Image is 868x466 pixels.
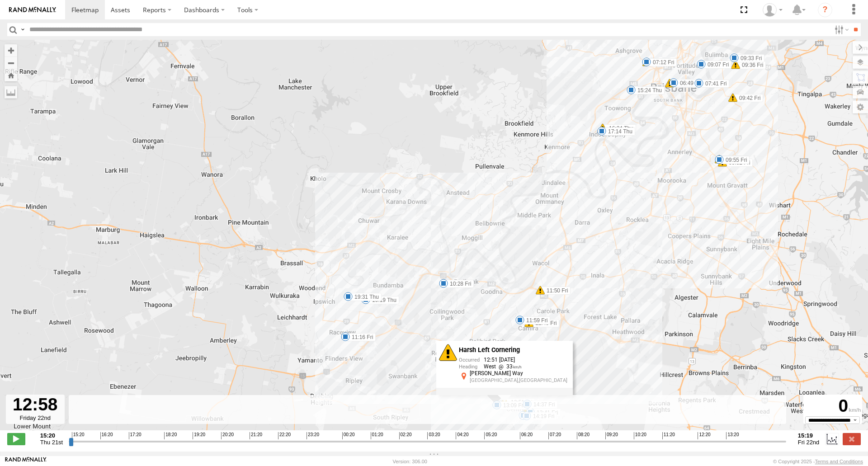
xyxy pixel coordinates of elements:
[701,61,731,69] label: 09:07 Fri
[342,432,355,439] span: 00:20
[631,86,665,94] label: 15:24 Thu
[662,432,675,439] span: 11:20
[699,80,729,88] label: 07:41 Fri
[773,459,863,464] div: © Copyright 2025 -
[348,293,382,301] label: 19:31 Thu
[548,432,561,439] span: 07:20
[719,156,750,164] label: 09:55 Fri
[5,69,17,81] button: Zoom Home
[459,357,567,364] div: 12:51 [DATE]
[843,433,861,445] label: Close
[719,155,750,164] label: 09:52 Fri
[470,377,567,383] div: [GEOGRAPHIC_DATA],[GEOGRAPHIC_DATA]
[470,371,567,377] div: [PERSON_NAME] Way
[577,432,590,439] span: 08:20
[5,44,17,56] button: Zoom in
[5,457,47,466] a: Visit our Website
[164,432,177,439] span: 18:20
[529,319,559,327] label: 12:40 Fri
[496,363,522,370] span: 33
[427,432,440,439] span: 03:20
[443,280,474,288] label: 10:28 Fri
[40,432,63,439] strong: 15:20
[456,432,468,439] span: 04:20
[733,94,763,102] label: 09:42 Fri
[726,432,739,439] span: 13:20
[278,432,291,439] span: 22:20
[831,23,850,36] label: Search Filter Options
[602,127,635,136] label: 17:14 Thu
[484,432,497,439] span: 05:20
[484,363,496,370] span: West
[5,56,17,69] button: Zoom out
[129,432,142,439] span: 17:20
[670,80,703,88] label: 15:48 Thu
[520,432,533,439] span: 06:20
[221,432,234,439] span: 20:20
[674,79,704,87] label: 06:49 Fri
[520,316,550,325] label: 11:59 Fri
[722,159,753,167] label: 09:52 Fri
[736,61,766,69] label: 09:36 Fri
[798,439,820,446] span: Fri 22nd Aug 2025
[646,58,677,66] label: 07:12 Fri
[19,23,26,36] label: Search Query
[100,432,113,439] span: 16:20
[371,432,383,439] span: 01:20
[9,7,56,13] img: rand-logo.svg
[634,432,646,439] span: 10:20
[818,3,832,17] i: ?
[250,432,262,439] span: 21:20
[307,432,319,439] span: 23:20
[805,396,861,416] div: 0
[459,346,567,353] div: Harsh Left Cornering
[815,459,863,464] a: Terms and Conditions
[605,432,618,439] span: 09:20
[734,54,764,62] label: 09:33 Fri
[603,124,636,132] label: 16:24 Thu
[853,101,868,113] label: Map Settings
[540,287,571,295] label: 11:50 Fri
[193,432,205,439] span: 19:20
[798,432,820,439] strong: 15:19
[698,432,710,439] span: 12:20
[759,3,786,17] div: Marco DiBenedetto
[40,439,63,446] span: Thu 21st Aug 2025
[393,459,427,464] div: Version: 306.00
[5,86,17,99] label: Measure
[7,433,25,445] label: Play/Stop
[399,432,412,439] span: 02:20
[72,432,85,439] span: 15:20
[366,296,399,304] label: 19:19 Thu
[345,333,376,341] label: 11:16 Fri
